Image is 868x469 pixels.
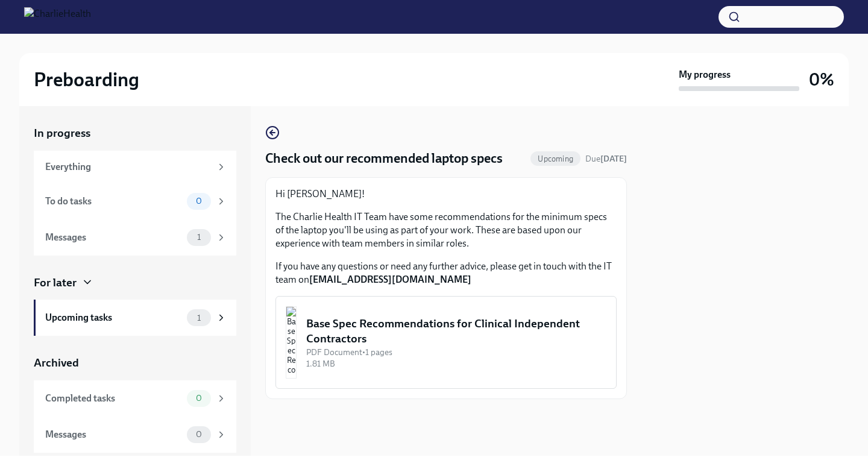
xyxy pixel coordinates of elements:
div: Messages [45,231,182,244]
span: Due [585,154,627,164]
span: Upcoming [530,154,580,163]
span: 1 [190,233,208,242]
button: Base Spec Recommendations for Clinical Independent ContractorsPDF Document•1 pages1.81 MB [275,296,617,389]
span: 0 [189,394,209,403]
div: PDF Document • 1 pages [306,347,606,358]
a: Everything [34,151,236,183]
div: 1.81 MB [306,358,606,370]
a: To do tasks0 [34,183,236,219]
strong: My progress [679,68,731,81]
h2: Preboarding [34,68,139,92]
p: Hi [PERSON_NAME]! [275,187,617,201]
strong: [EMAIL_ADDRESS][DOMAIN_NAME] [309,274,471,285]
div: Completed tasks [45,392,182,405]
span: 0 [189,430,209,439]
a: Completed tasks0 [34,380,236,417]
p: The Charlie Health IT Team have some recommendations for the minimum specs of the laptop you'll b... [275,210,617,250]
img: Base Spec Recommendations for Clinical Independent Contractors [286,306,297,379]
span: August 25th, 2025 08:00 [585,153,627,165]
a: For later [34,275,236,291]
p: If you have any questions or need any further advice, please get in touch with the IT team on [275,260,617,286]
div: Everything [45,160,211,174]
div: To do tasks [45,195,182,208]
div: Upcoming tasks [45,311,182,324]
div: Messages [45,428,182,441]
a: Archived [34,355,236,371]
strong: [DATE] [600,154,627,164]
a: Messages0 [34,417,236,453]
div: Base Spec Recommendations for Clinical Independent Contractors [306,316,606,347]
div: For later [34,275,77,291]
a: In progress [34,125,236,141]
span: 0 [189,197,209,206]
img: CharlieHealth [24,7,91,27]
h4: Check out our recommended laptop specs [265,150,503,168]
a: Upcoming tasks1 [34,300,236,336]
h3: 0% [809,69,834,90]
a: Messages1 [34,219,236,256]
span: 1 [190,313,208,323]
